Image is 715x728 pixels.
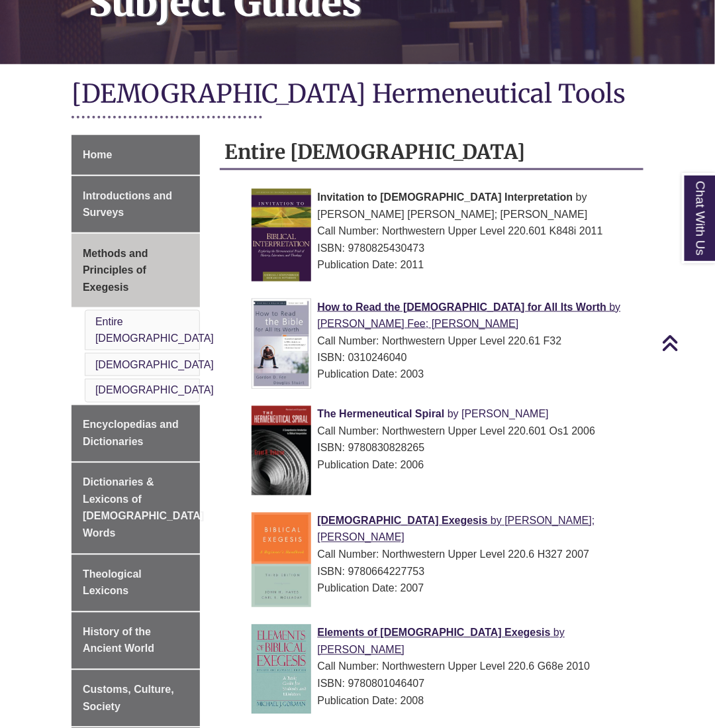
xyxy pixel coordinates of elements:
div: Call Number: Northwestern Upper Level 220.601 K848i 2011 [252,223,634,240]
a: Back to Top [662,334,712,352]
a: Entire [DEMOGRAPHIC_DATA] [95,316,214,344]
a: [DEMOGRAPHIC_DATA] Exegesis by [PERSON_NAME]; [PERSON_NAME] [318,515,595,544]
div: Call Number: Northwestern Upper Level 220.601 Os1 2006 [252,423,634,441]
a: The Hermeneutical Spiral by [PERSON_NAME] [318,409,549,420]
div: Publication Date: 2006 [252,457,634,474]
a: [DEMOGRAPHIC_DATA] [95,359,214,370]
a: Introductions and Surveys [71,176,200,233]
span: [DEMOGRAPHIC_DATA] Exegesis [318,515,488,527]
span: Encyclopedias and Dictionaries [83,419,179,448]
span: History of the Ancient World [83,627,154,655]
div: ISBN: 0310246040 [252,349,634,366]
div: Call Number: Northwestern Upper Level 220.6 G68e 2010 [252,658,634,676]
div: ISBN: 9780664227753 [252,564,634,581]
div: Publication Date: 2011 [252,256,634,274]
div: ISBN: 9780825430473 [252,240,634,257]
span: [PERSON_NAME] [461,409,549,420]
span: Methods and Principles of Exegesis [83,248,148,293]
span: by [491,515,502,527]
span: [PERSON_NAME] [318,645,405,656]
span: [PERSON_NAME] Fee; [PERSON_NAME] [318,318,519,329]
div: Publication Date: 2003 [252,366,634,384]
span: Dictionaries & Lexicons of [DEMOGRAPHIC_DATA] Words [83,477,204,539]
span: Introductions and Surveys [83,190,172,219]
a: How to Read the [DEMOGRAPHIC_DATA] for All Its Worth by [PERSON_NAME] Fee; [PERSON_NAME] [318,301,621,330]
span: [PERSON_NAME] [PERSON_NAME]; [PERSON_NAME] [318,209,588,220]
span: Invitation to [DEMOGRAPHIC_DATA] Interpretation [318,191,573,203]
a: Encyclopedias and Dictionaries [71,405,200,462]
a: [DEMOGRAPHIC_DATA] [95,385,214,396]
a: Theological Lexicons [71,555,200,611]
span: by [610,301,621,313]
span: by [576,191,587,203]
a: Dictionaries & Lexicons of [DEMOGRAPHIC_DATA] Words [71,463,200,553]
h1: [DEMOGRAPHIC_DATA] Hermeneutical Tools [71,78,643,113]
div: Publication Date: 2008 [252,693,634,710]
span: Home [83,149,112,160]
div: Call Number: Northwestern Upper Level 220.61 F32 [252,333,634,350]
a: Home [71,135,200,175]
span: The Hermeneutical Spiral [318,409,445,420]
span: Theological Lexicons [83,569,142,598]
h2: Entire [DEMOGRAPHIC_DATA] [220,135,644,170]
span: by [553,627,565,639]
a: Elements of [DEMOGRAPHIC_DATA] Exegesis by [PERSON_NAME] [318,627,565,656]
a: Customs, Culture, Society [71,670,200,727]
span: [PERSON_NAME]; [PERSON_NAME] [318,515,595,544]
a: History of the Ancient World [71,613,200,669]
span: Customs, Culture, Society [83,684,174,713]
div: ISBN: 9780801046407 [252,676,634,693]
div: Call Number: Northwestern Upper Level 220.6 H327 2007 [252,546,634,564]
span: by [448,409,459,420]
div: ISBN: 9780830828265 [252,440,634,457]
span: How to Read the [DEMOGRAPHIC_DATA] for All Its Worth [318,301,607,313]
span: Elements of [DEMOGRAPHIC_DATA] Exegesis [318,627,551,639]
a: Methods and Principles of Exegesis [71,234,200,307]
div: Publication Date: 2007 [252,580,634,598]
